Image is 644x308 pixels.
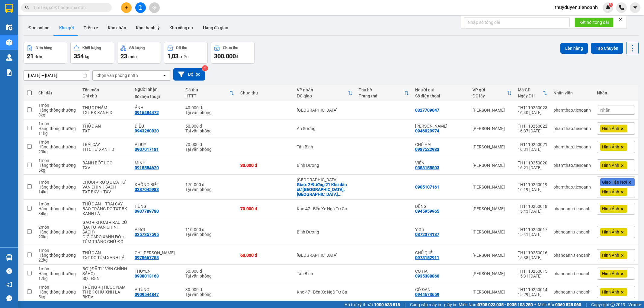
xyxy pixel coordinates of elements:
[82,276,129,281] div: SỌT ĐEN
[297,206,353,211] div: Kho 47 - Bến Xe Ngã Tư Ga
[553,90,591,95] div: Nhân viên
[82,46,101,50] div: Khối lượng
[553,126,591,131] div: phamthao.tienoanh
[6,24,12,30] img: warehouse-icon
[518,209,547,214] div: 15:43 [DATE]
[185,187,234,192] div: Tại văn phòng
[240,253,291,258] div: 60.000 đ
[518,255,547,260] div: 15:38 [DATE]
[602,163,619,168] span: Hình Ảnh
[553,253,591,258] div: phanoanh.tienoanh
[82,266,129,276] div: BƠ )ĐÃ TƯ VẤN CHÍNH SÁHC)
[185,232,234,237] div: Tại văn phòng
[553,230,591,234] div: phanoanh.tienoanh
[602,189,619,195] span: Hình Ảnh
[185,182,234,187] div: 170.000 đ
[85,54,89,59] span: kg
[38,211,76,216] div: 34 kg
[297,230,353,234] div: Bình Dương
[560,43,588,54] button: Lên hàng
[297,94,348,98] div: ĐC giao
[152,5,156,10] span: aim
[82,147,129,152] div: TH CHỮ XANH D
[473,230,512,234] div: [PERSON_NAME]
[38,271,76,276] div: Hàng thông thường
[135,292,159,297] div: 0909544847
[602,271,619,276] span: Hình Ảnh
[135,87,179,92] div: Người nhận
[579,19,609,26] span: Kết nối tổng đài
[586,301,587,308] span: |
[518,182,547,187] div: TH1110250019
[128,54,137,59] span: món
[185,124,234,129] div: 50.000 đ
[135,124,179,129] div: DIỆU
[6,268,12,274] span: question-circle
[135,165,159,170] div: 0918554620
[415,292,439,297] div: 0944673659
[610,303,615,307] span: copyright
[38,253,76,258] div: Hàng thông thường
[415,142,466,147] div: CHÚ HẢI
[297,253,353,258] div: [GEOGRAPHIC_DATA]
[38,266,76,271] div: 1 món
[82,234,129,244] div: GIỎ CARO XANH ĐỎ + TÚM TRẮNG CHỮ ĐỎ
[38,185,76,189] div: Hàng thông thường
[602,289,619,295] span: Hình Ảnh
[618,17,623,22] span: close
[297,182,353,197] div: Giao: 2 Đường 21 Khu dân cư Gia Hoà, Phước Long B, Thủ Đức, Hồ Chí Minh
[518,110,547,115] div: 16:40 [DATE]
[473,87,507,92] div: VP gửi
[70,42,114,64] button: Khối lượng354kg
[297,177,353,182] div: [GEOGRAPHIC_DATA]
[185,227,234,232] div: 110.000 đ
[176,46,187,50] div: Đã thu
[602,206,619,211] span: Hình Ảnh
[38,276,76,281] div: 17 kg
[124,5,129,10] span: plus
[473,163,512,168] div: [PERSON_NAME]
[33,4,104,11] input: Tìm tên, số ĐT hoặc mã đơn
[415,147,439,152] div: 0987522933
[344,301,400,308] span: Hỗ trợ kỹ thuật:
[38,202,76,206] div: 1 món
[173,68,205,81] button: Bộ lọc
[36,46,52,50] div: Đơn hàng
[356,85,412,101] th: Toggle SortBy
[415,129,439,133] div: 0946020974
[38,149,76,154] div: 29 kg
[120,52,127,60] span: 23
[415,227,466,232] div: Y Gu
[374,302,400,307] strong: 1900 633 818
[473,126,512,131] div: [PERSON_NAME]
[415,185,439,189] div: 0905107161
[24,42,67,64] button: Đơn hàng21đơn
[38,290,76,294] div: Hàng thông thường
[167,52,178,60] span: 1,03
[38,294,76,299] div: 5 kg
[518,160,547,165] div: TH1110250020
[602,229,619,235] span: Hình Ảnh
[164,42,208,64] button: Đã thu1,03 triệu
[553,108,591,113] div: phamthao.tienoanh
[198,21,233,35] button: Hàng đã giao
[135,2,146,13] button: file-add
[415,108,439,113] div: 0327709047
[82,165,129,170] div: TXV
[602,126,619,131] span: Hình Ảnh
[415,274,439,278] div: 0935388860
[473,185,512,189] div: [PERSON_NAME]
[459,301,533,308] span: Miền Nam
[82,87,129,92] div: Tên món
[135,209,159,214] div: 0907789780
[74,52,84,60] span: 354
[38,230,76,234] div: Hàng thông thường
[135,227,179,232] div: A Rớt
[135,255,159,260] div: 0978667758
[211,42,255,64] button: Chưa thu300.000đ
[135,274,159,278] div: 0938013163
[464,17,570,27] input: Nhập số tổng đài
[515,85,550,101] th: Toggle SortBy
[473,290,512,294] div: [PERSON_NAME]
[38,234,76,239] div: 20 kg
